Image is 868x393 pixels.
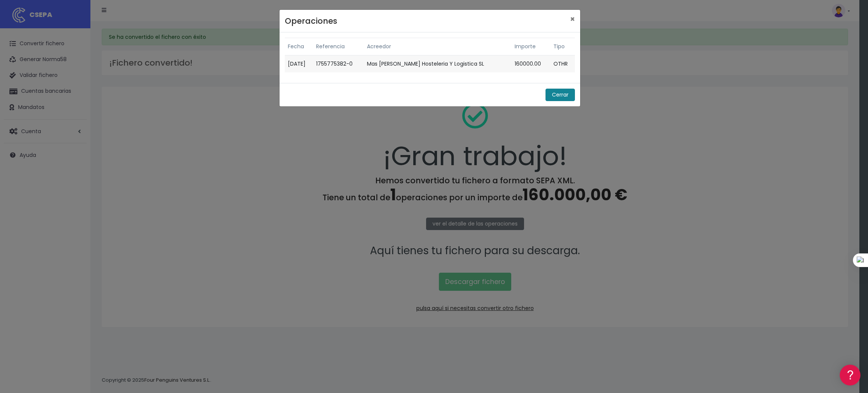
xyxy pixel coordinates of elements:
[8,95,143,107] a: Formatos
[8,162,143,173] a: General
[546,89,575,101] button: Cerrar
[512,38,550,55] th: Importe
[8,130,143,142] a: Perfiles de empresas
[550,38,575,55] th: Tipo
[570,14,575,25] span: ×
[8,150,143,157] div: Facturación
[8,193,143,204] a: API
[285,15,337,27] h4: Operaciones
[313,38,364,55] th: Referencia
[364,55,512,73] td: Mas [PERSON_NAME] Hosteleria Y Logistica SL
[8,83,143,91] div: Convertir ficheros
[285,55,313,73] td: [DATE]
[550,55,575,73] td: OTHR
[8,107,143,119] a: Problemas habituales
[364,38,512,55] th: Acreedor
[8,181,143,188] div: Programadores
[8,64,143,76] a: Información general
[285,38,313,55] th: Fecha
[313,55,364,73] td: 1755775382-0
[512,55,550,73] td: 160000.00
[8,119,143,130] a: Videotutoriales
[565,10,580,28] button: Close
[104,217,145,224] a: POWERED BY ENCHANT
[8,202,143,215] button: Contáctanos
[8,52,143,60] div: Información general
